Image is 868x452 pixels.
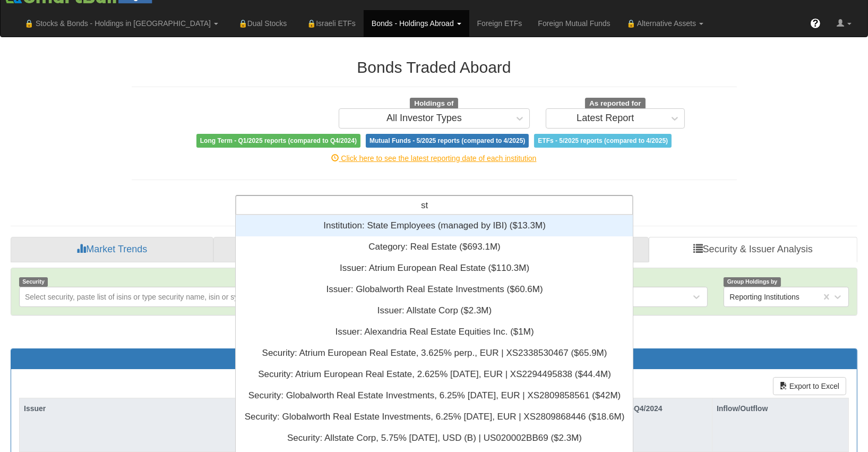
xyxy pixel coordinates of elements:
a: 🔒Dual Stocks [226,10,295,37]
div: All Investor Types [386,113,462,124]
span: As reported for [585,98,646,109]
div: Holdings Value-Q4/2024 [574,398,712,419]
div: Issuer: ‎Allstate Corp ‎($2.3M)‏ [236,300,633,321]
div: Inflow/Outflow [712,398,849,419]
span: Long Term - Q1/2025 reports (compared to Q4/2024) [196,134,360,148]
div: Issuer: ‎Globalworth Real Estate Investments ‎($60.6M)‏ [236,279,633,300]
a: Bonds - Holdings Abroad [364,10,469,37]
div: Issuer: ‎Alexandria Real Estate Equities Inc. ‎($1M)‏ [236,321,633,343]
div: Issuer: ‎Atrium European Real Estate ‎($110.3M)‏ [236,258,633,279]
div: Security: ‎Allstate Corp, 5.75% [DATE], USD (B) | US020002BB69 ‎($2.3M)‏ [236,428,633,449]
span: Mutual Funds - 5/2025 reports (compared to 4/2025) [366,134,529,148]
span: ETFs - 5/2025 reports (compared to 4/2025) [534,134,672,148]
span: Security [19,277,48,286]
a: Foreign ETFs [469,10,530,37]
a: 🔒Israeli ETFs [295,10,363,37]
a: Foreign Mutual Funds [530,10,618,37]
div: Security: ‎Atrium European Real Estate, 3.625% perp., EUR | XS2338530467 ‎($65.9M)‏ [236,343,633,364]
span: Group Holdings by [724,277,780,286]
span: Holdings of [410,98,458,109]
a: 🔒 Stocks & Bonds - Holdings in [GEOGRAPHIC_DATA] [16,10,226,37]
div: Click here to see the latest reporting date of each institution [124,153,745,164]
div: Security: ‎Globalworth Real Estate Investments, 6.25% [DATE], EUR | XS2809858561 ‎($42M)‏ [236,385,633,406]
div: Select security, paste list of isins or type security name, isin or symbol [25,292,254,302]
button: Export to Excel [773,377,846,395]
span: ? [813,18,819,29]
div: Security: ‎Atrium European Real Estate, 2.625% [DATE], EUR | XS2294495838 ‎($44.4M)‏ [236,364,633,385]
a: Sector Breakdown [213,237,434,262]
h3: Total Holdings per Issuer [19,354,849,364]
a: Market Trends [11,237,213,262]
a: ? [802,10,829,37]
h2: Bonds Traded Aboard [132,58,737,76]
div: Category: ‎Real Estate ‎($693.1M)‏ [236,236,633,258]
a: Security & Issuer Analysis [649,237,857,262]
div: Security: ‎Globalworth Real Estate Investments, 6.25% [DATE], EUR | XS2809868446 ‎($18.6M)‏ [236,406,633,428]
div: Latest Report [577,113,634,124]
a: 🔒 Alternative Assets [618,10,711,37]
div: Issuer [20,398,435,419]
div: Institution: ‎State Employees (managed by IBI) ‎($13.3M)‏ [236,215,633,236]
div: Reporting Institutions [729,292,800,302]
